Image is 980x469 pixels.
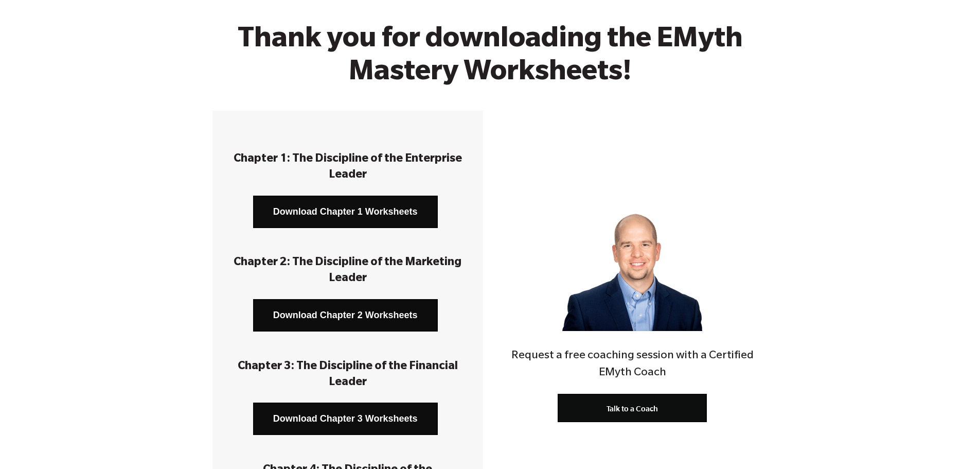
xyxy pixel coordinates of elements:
[253,403,438,435] a: Download Chapter 3 Worksheets
[562,191,702,331] img: Jon_Slater_web
[228,152,468,184] h3: Chapter 1: The Discipline of the Enterprise Leader
[558,394,707,422] a: Talk to a Coach
[228,359,468,391] h3: Chapter 3: The Discipline of the Financial Leader
[253,196,438,228] a: Download Chapter 1 Worksheets
[253,299,438,332] a: Download Chapter 2 Worksheets
[228,255,468,287] h3: Chapter 2: The Discipline of the Marketing Leader
[210,26,771,91] h2: Thank you for downloading the EMyth Mastery Worksheets!
[607,404,658,413] span: Talk to a Coach
[497,348,768,383] h4: Request a free coaching session with a Certified EMyth Coach
[929,420,980,469] iframe: Chat Widget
